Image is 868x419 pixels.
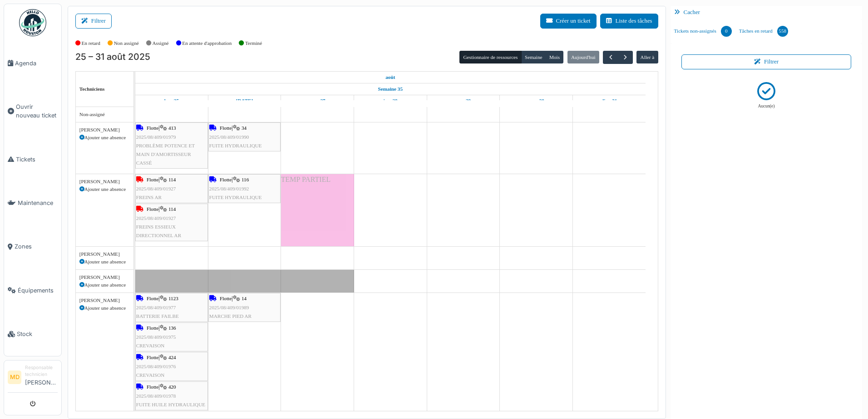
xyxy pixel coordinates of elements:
span: 34 [242,125,247,131]
label: Non assigné [114,39,139,47]
label: En retard [82,39,100,47]
div: | [136,124,207,167]
button: Suivant [618,51,633,64]
div: | [136,324,207,350]
a: Tickets [4,137,61,181]
span: Équipements [18,286,58,295]
label: En attente d'approbation [182,39,232,47]
a: 27 août 2025 [307,95,328,107]
span: Flotte [147,384,158,390]
span: MALADIE [135,271,169,279]
span: TEMP PARTIEL [281,175,330,183]
span: FUITE HUILE HYDRAULIQUE [136,402,205,407]
h2: 25 – 31 août 2025 [75,52,150,63]
a: Équipements [4,268,61,312]
span: Flotte [147,355,158,360]
li: [PERSON_NAME] [25,364,58,390]
p: Aucun(e) [758,103,774,110]
a: 30 août 2025 [526,95,547,107]
span: Flotte [147,177,158,182]
img: Badge_color-CXgf-gQk.svg [19,9,46,36]
a: 31 août 2025 [599,95,619,107]
a: Agenda [4,41,61,85]
div: | [136,205,207,240]
li: MD [8,370,21,384]
span: 136 [168,325,176,331]
span: FUITE HYDRAULIQUE [209,143,262,148]
div: Ajouter une absence [79,134,130,141]
button: Aujourd'hui [567,51,599,63]
span: 114 [168,177,176,182]
a: Tâches en retard [735,19,792,44]
div: 558 [777,26,788,37]
span: PROBLÈME POTENCE ET MAIN D'AMORTISSEUR CASSÉ [136,143,195,166]
button: Liste des tâches [600,14,658,29]
span: 424 [168,355,176,360]
div: Ajouter une absence [79,304,130,312]
div: | [136,294,207,321]
a: Stock [4,312,61,356]
div: Ajouter une absence [79,185,130,193]
span: 116 [242,177,249,182]
div: [PERSON_NAME] [79,273,130,281]
button: Précédent [603,51,618,64]
span: 14 [242,296,247,301]
div: [PERSON_NAME] [79,250,130,258]
a: Tickets non-assignés [671,19,735,44]
span: 413 [168,125,176,131]
a: 28 août 2025 [381,95,400,107]
button: Aller à [636,51,658,63]
a: Ouvrir nouveau ticket [4,85,61,137]
span: Techniciens [79,86,105,92]
span: 2025/08/409/01976 [136,364,176,369]
span: Maintenance [18,199,58,207]
div: Ajouter une absence [79,258,130,266]
a: MD Responsable technicien[PERSON_NAME] [8,364,58,393]
div: [PERSON_NAME] [79,126,130,134]
div: [PERSON_NAME] [79,178,130,185]
span: Flotte [220,125,232,131]
span: 2025/08/409/01989 [209,305,249,310]
a: 25 août 2025 [162,95,181,107]
span: 2025/08/409/01927 [136,215,176,221]
span: MARCHE PIED AR [209,313,252,319]
button: Filtrer [681,54,852,69]
div: Cacher [671,6,863,19]
button: Créer un ticket [540,14,597,29]
a: Zones [4,225,61,268]
span: Flotte [147,325,158,331]
span: Flotte [220,296,232,301]
div: Ajouter une absence [79,281,130,289]
span: 2025/08/409/01927 [136,186,176,191]
a: Maintenance [4,181,61,224]
span: FREINS ESSIEUX DIRECTIONNEL AR [136,224,181,238]
div: | [209,124,280,150]
button: Gestionnaire de ressources [459,51,521,63]
button: Semaine [521,51,546,63]
span: Ouvrir nouveau ticket [16,102,58,120]
div: | [136,175,207,202]
span: Zones [15,242,58,251]
span: 2025/08/409/01992 [209,186,249,191]
button: Mois [546,51,564,63]
span: Flotte [220,177,232,182]
a: Semaine 35 [376,83,405,95]
span: Flotte [147,296,158,301]
span: Flotte [147,206,158,212]
div: Responsable technicien [25,364,58,378]
span: FREINS AR [136,195,162,200]
button: Filtrer [75,14,112,29]
span: 2025/08/409/01978 [136,393,176,399]
div: [PERSON_NAME] [79,297,130,304]
div: | [209,175,280,202]
a: 25 août 2025 [383,72,397,83]
span: CREVAISON [136,343,165,348]
a: 26 août 2025 [234,95,256,107]
div: Non-assigné [79,111,130,118]
span: 420 [168,384,176,390]
span: BATTERIE FAILBE [136,313,179,319]
span: 2025/08/409/01979 [136,134,176,140]
div: | [136,353,207,380]
div: | [136,383,207,409]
